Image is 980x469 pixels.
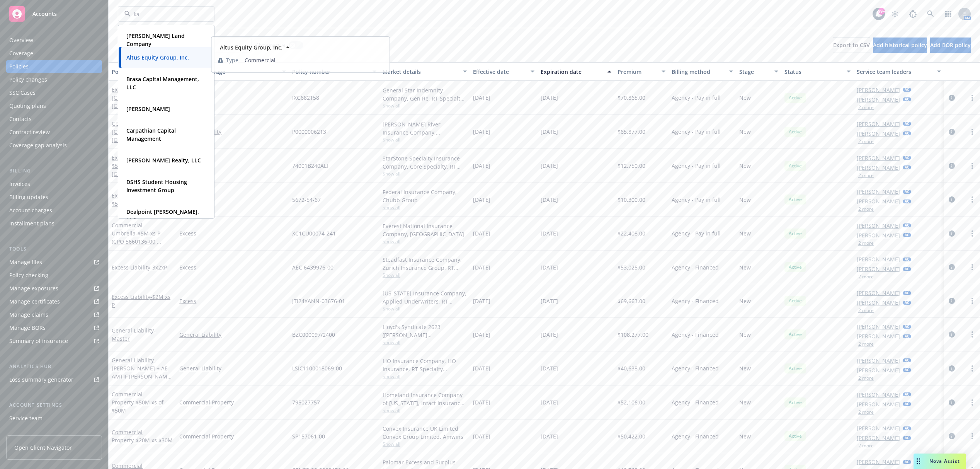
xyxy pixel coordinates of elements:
a: more [968,364,977,373]
div: Manage BORs [9,322,46,334]
span: $70,865.00 [618,94,645,102]
div: Lloyd's Syndicate 2623 ([PERSON_NAME] [PERSON_NAME] Limited), [PERSON_NAME] Group, RT Specialty I... [383,323,467,339]
span: [DATE] [541,331,558,339]
input: Filter by keyword [131,10,199,18]
button: 2 more [858,443,874,448]
a: more [968,229,977,238]
div: Overview [9,34,33,46]
span: Agency - Pay in full [672,162,721,170]
span: $65,877.00 [618,128,645,136]
a: [PERSON_NAME] [857,391,900,399]
strong: Brasa Capital Management, LLC [126,75,199,91]
span: New [739,94,751,102]
span: Agency - Pay in full [672,196,721,204]
a: Excess Liability [112,154,171,177]
div: Policies [9,60,29,73]
div: LIO Insurance Company, LIO Insurance, RT Specialty Insurance Services, LLC (RSG Specialty, LLC) [383,357,467,373]
a: more [968,431,977,441]
span: [DATE] [541,432,558,440]
div: Market details [383,68,458,76]
span: Show all [383,171,467,177]
span: [DATE] [473,364,490,372]
a: [PERSON_NAME] [857,322,900,331]
a: Report a Bug [905,6,920,22]
a: [PERSON_NAME] [857,332,900,340]
a: [PERSON_NAME] [857,356,900,365]
div: Account charges [9,204,52,217]
a: Excess [179,229,286,237]
a: circleInformation [947,195,956,204]
a: Account charges [6,204,102,217]
a: Policy changes [6,73,102,86]
span: Add historical policy [873,41,927,49]
span: Manage exposures [6,282,102,295]
span: Accounts [32,11,57,17]
a: Billing updates [6,191,102,203]
a: circleInformation [947,229,956,238]
a: Coverage gap analysis [6,139,102,152]
a: General Liability [112,356,172,388]
span: New [739,297,751,305]
span: IXG682158 [292,94,319,102]
a: Installment plans [6,217,102,230]
button: Service team leaders [854,62,944,81]
span: $22,408.00 [618,229,645,237]
a: Excess [179,162,286,170]
a: [PERSON_NAME] [857,164,900,172]
a: Switch app [941,6,956,22]
span: Add BOR policy [930,41,971,49]
a: Commercial Property [179,432,286,440]
button: 2 more [858,105,874,110]
span: [DATE] [541,196,558,204]
a: Manage files [6,256,102,268]
a: [PERSON_NAME] [857,434,900,442]
span: Agency - Financed [672,331,719,339]
div: Tools [6,245,102,253]
strong: Carpathian Capital Management [126,127,176,142]
a: Quoting plans [6,100,102,112]
a: Policies [6,60,102,73]
span: New [739,331,751,339]
div: Effective date [473,68,526,76]
span: New [739,229,751,237]
div: Contract review [9,126,50,138]
span: [DATE] [541,297,558,305]
button: Nova Assist [914,454,966,469]
span: $12,750.00 [618,162,645,170]
span: [DATE] [473,398,490,406]
span: AEC 6439976-00 [292,263,333,271]
span: New [739,128,751,136]
div: [US_STATE] Insurance Company, Applied Underwriters, RT Specialty Insurance Services, LLC (RSG Spe... [383,289,467,305]
span: New [739,196,751,204]
span: - [GEOGRAPHIC_DATA], [GEOGRAPHIC_DATA] [112,86,167,109]
a: circleInformation [947,161,956,171]
span: Open Client Navigator [14,443,72,452]
div: Service team leaders [857,68,932,76]
div: Steadfast Insurance Company, Zurich Insurance Group, RT Specialty Insurance Services, LLC (RSG Sp... [383,256,467,272]
span: Agency - Financed [672,263,719,271]
button: 2 more [858,139,874,144]
a: [PERSON_NAME] [857,130,900,138]
button: 2 more [858,376,874,380]
span: Agency - Financed [672,432,719,440]
a: [PERSON_NAME] [857,154,900,162]
strong: [PERSON_NAME] Land Company [126,32,185,48]
span: Show all [383,407,467,414]
span: JTI24XANN-03676-01 [292,297,345,305]
div: Federal Insurance Company, Chubb Group [383,188,467,204]
a: [PERSON_NAME] [857,265,900,273]
div: Sales relationships [9,425,58,438]
a: Excess Liability [112,86,167,109]
strong: [PERSON_NAME] [126,105,170,113]
a: circleInformation [947,431,956,441]
a: circleInformation [947,398,956,407]
span: Agency - Financed [672,364,719,372]
span: Show all [383,136,467,143]
span: [DATE] [473,331,490,339]
strong: Dealpoint [PERSON_NAME], LLC [126,208,199,223]
span: Type [226,56,238,64]
div: Billing updates [9,191,48,203]
a: [PERSON_NAME] [857,289,900,297]
span: [DATE] [473,263,490,271]
div: Drag to move [914,454,923,469]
